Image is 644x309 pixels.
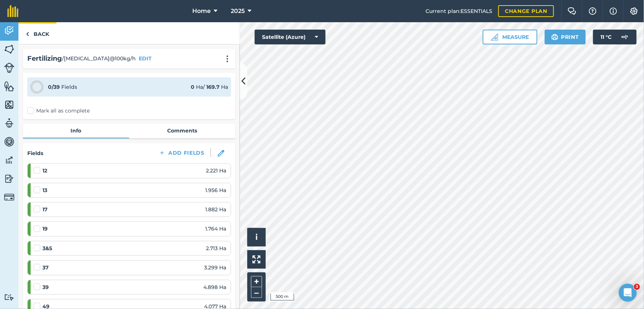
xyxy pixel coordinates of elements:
[588,7,597,15] img: A question mark icon
[191,83,228,91] div: Ha / Ha
[568,7,576,15] img: Two speech bubbles overlapping with the left bubble in the forefront
[251,287,262,298] button: –
[491,33,498,41] img: Ruler icon
[251,276,262,287] button: +
[426,7,492,15] span: Current plan : ESSENTIALS
[48,84,60,90] strong: 0 / 39
[4,81,14,92] img: svg+xml;base64,PHN2ZyB4bWxucz0iaHR0cDovL3d3dy53My5vcmcvMjAwMC9zdmciIHdpZHRoPSI1NiIgaGVpZ2h0PSI2MC...
[42,205,48,214] strong: 17
[42,186,47,194] strong: 13
[7,5,18,17] img: fieldmargin Logo
[4,44,14,55] img: svg+xml;base64,PHN2ZyB4bWxucz0iaHR0cDovL3d3dy53My5vcmcvMjAwMC9zdmciIHdpZHRoPSI1NiIgaGVpZ2h0PSI2MC...
[619,284,637,302] iframe: Intercom live chat
[4,294,14,301] img: svg+xml;base64,PD94bWwgdmVyc2lvbj0iMS4wIiBlbmNvZGluZz0idXRmLTgiPz4KPCEtLSBHZW5lcmF0b3I6IEFkb2JlIE...
[48,83,77,91] div: Fields
[498,5,554,17] a: Change plan
[630,7,638,15] img: A cog icon
[26,30,29,38] img: svg+xml;base64,PHN2ZyB4bWxucz0iaHR0cDovL3d3dy53My5vcmcvMjAwMC9zdmciIHdpZHRoPSI5IiBoZWlnaHQ9IjI0Ii...
[634,284,640,290] span: 3
[18,22,56,44] a: Back
[42,167,47,175] strong: 12
[551,33,558,41] img: svg+xml;base64,PHN2ZyB4bWxucz0iaHR0cDovL3d3dy53My5vcmcvMjAwMC9zdmciIHdpZHRoPSIxOSIgaGVpZ2h0PSIyNC...
[205,225,226,233] span: 1.764 Ha
[483,30,537,44] button: Measure
[600,30,612,44] span: 11 ° C
[205,205,226,214] span: 1.882 Ha
[42,283,49,291] strong: 39
[4,63,14,73] img: svg+xml;base64,PD94bWwgdmVyc2lvbj0iMS4wIiBlbmNvZGluZz0idXRmLTgiPz4KPCEtLSBHZW5lcmF0b3I6IEFkb2JlIE...
[218,150,224,157] img: svg+xml;base64,PHN2ZyB3aWR0aD0iMTgiIGhlaWdodD0iMTgiIHZpZXdCb3g9IjAgMCAxOCAxOCIgZmlsbD0ibm9uZSIgeG...
[4,118,14,129] img: svg+xml;base64,PD94bWwgdmVyc2lvbj0iMS4wIiBlbmNvZGluZz0idXRmLTgiPz4KPCEtLSBHZW5lcmF0b3I6IEFkb2JlIE...
[205,186,226,194] span: 1.956 Ha
[27,149,43,157] h4: Fields
[193,7,211,16] span: Home
[231,7,245,16] span: 2025
[255,30,326,44] button: Satellite (Azure)
[42,225,48,233] strong: 19
[4,192,14,202] img: svg+xml;base64,PD94bWwgdmVyc2lvbj0iMS4wIiBlbmNvZGluZz0idXRmLTgiPz4KPCEtLSBHZW5lcmF0b3I6IEFkb2JlIE...
[129,124,235,138] a: Comments
[223,55,232,63] img: svg+xml;base64,PHN2ZyB4bWxucz0iaHR0cDovL3d3dy53My5vcmcvMjAwMC9zdmciIHdpZHRoPSIyMCIgaGVpZ2h0PSIyNC...
[610,7,617,16] img: svg+xml;base64,PHN2ZyB4bWxucz0iaHR0cDovL3d3dy53My5vcmcvMjAwMC9zdmciIHdpZHRoPSIxNyIgaGVpZ2h0PSIxNy...
[27,53,62,64] h2: Fertilizing
[203,283,226,291] span: 4.898 Ha
[4,173,14,184] img: svg+xml;base64,PD94bWwgdmVyc2lvbj0iMS4wIiBlbmNvZGluZz0idXRmLTgiPz4KPCEtLSBHZW5lcmF0b3I6IEFkb2JlIE...
[153,148,210,158] button: Add Fields
[545,30,586,44] button: Print
[206,84,220,90] strong: 169.7
[247,228,266,246] button: i
[255,232,258,242] span: i
[4,99,14,110] img: svg+xml;base64,PHN2ZyB4bWxucz0iaHR0cDovL3d3dy53My5vcmcvMjAwMC9zdmciIHdpZHRoPSI1NiIgaGVpZ2h0PSI2MC...
[4,25,14,36] img: svg+xml;base64,PD94bWwgdmVyc2lvbj0iMS4wIiBlbmNvZGluZz0idXRmLTgiPz4KPCEtLSBHZW5lcmF0b3I6IEFkb2JlIE...
[42,244,52,252] strong: 3&5
[204,263,226,272] span: 3.299 Ha
[42,263,49,272] strong: 37
[593,30,637,44] button: 11 °C
[27,107,90,115] label: Mark all as complete
[62,54,136,63] span: / [MEDICAL_DATA]@100kg/h
[206,167,226,175] span: 2.221 Ha
[206,244,226,252] span: 2.713 Ha
[252,255,261,263] img: Four arrows, one pointing top left, one top right, one bottom right and the last bottom left
[139,54,152,63] button: EDIT
[4,155,14,166] img: svg+xml;base64,PD94bWwgdmVyc2lvbj0iMS4wIiBlbmNvZGluZz0idXRmLTgiPz4KPCEtLSBHZW5lcmF0b3I6IEFkb2JlIE...
[23,124,129,138] a: Info
[4,136,14,147] img: svg+xml;base64,PD94bWwgdmVyc2lvbj0iMS4wIiBlbmNvZGluZz0idXRmLTgiPz4KPCEtLSBHZW5lcmF0b3I6IEFkb2JlIE...
[191,84,194,90] strong: 0
[617,30,632,44] img: svg+xml;base64,PD94bWwgdmVyc2lvbj0iMS4wIiBlbmNvZGluZz0idXRmLTgiPz4KPCEtLSBHZW5lcmF0b3I6IEFkb2JlIE...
